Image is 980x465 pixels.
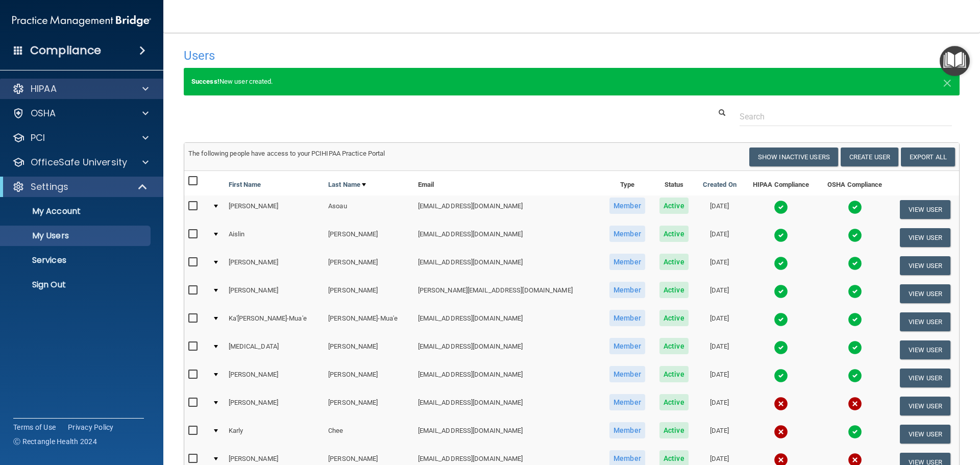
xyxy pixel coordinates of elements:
[414,308,602,336] td: [EMAIL_ADDRESS][DOMAIN_NAME]
[774,284,788,299] img: tick.e7d51cea.svg
[13,436,97,447] span: Ⓒ Rectangle Health 2024
[659,338,689,354] span: Active
[841,148,898,166] button: Create User
[602,171,652,195] th: Type
[414,195,602,224] td: [EMAIL_ADDRESS][DOMAIN_NAME]
[659,282,689,298] span: Active
[324,224,414,252] td: [PERSON_NAME]
[900,369,950,387] button: View User
[695,252,744,280] td: [DATE]
[184,68,960,95] div: New user created.
[774,256,788,271] img: tick.e7d51cea.svg
[609,310,645,326] span: Member
[774,369,788,383] img: tick.e7d51cea.svg
[749,148,838,166] button: Show Inactive Users
[414,280,602,308] td: [PERSON_NAME][EMAIL_ADDRESS][DOMAIN_NAME]
[695,308,744,336] td: [DATE]
[414,171,602,195] th: Email
[188,150,385,157] span: The following people have access to your PCIHIPAA Practice Portal
[225,308,325,336] td: Ka'[PERSON_NAME]-Mua'e
[12,132,149,144] a: PCI
[774,312,788,327] img: tick.e7d51cea.svg
[659,422,689,438] span: Active
[848,312,862,327] img: tick.e7d51cea.svg
[225,420,325,448] td: Karly
[324,195,414,224] td: Asoau
[818,171,891,195] th: OSHA Compliance
[695,420,744,448] td: [DATE]
[900,340,950,359] button: View User
[225,195,325,224] td: [PERSON_NAME]
[848,228,862,242] img: tick.e7d51cea.svg
[774,340,788,355] img: tick.e7d51cea.svg
[900,312,950,331] button: View User
[695,195,744,224] td: [DATE]
[31,83,57,95] p: HIPAA
[13,422,56,432] a: Terms of Use
[31,132,45,144] p: PCI
[225,252,325,280] td: [PERSON_NAME]
[414,392,602,420] td: [EMAIL_ADDRESS][DOMAIN_NAME]
[12,107,149,119] a: OSHA
[225,280,325,308] td: [PERSON_NAME]
[68,422,114,432] a: Privacy Policy
[659,254,689,270] span: Active
[659,226,689,242] span: Active
[774,397,788,411] img: cross.ca9f0e7f.svg
[31,156,127,168] p: OfficeSafe University
[695,336,744,364] td: [DATE]
[943,76,952,88] button: Close
[703,179,737,191] a: Created On
[900,200,950,219] button: View User
[225,392,325,420] td: [PERSON_NAME]
[901,148,955,166] a: Export All
[7,255,146,265] p: Services
[609,366,645,382] span: Member
[900,425,950,444] button: View User
[609,254,645,270] span: Member
[414,224,602,252] td: [EMAIL_ADDRESS][DOMAIN_NAME]
[695,392,744,420] td: [DATE]
[31,107,56,119] p: OSHA
[609,226,645,242] span: Member
[324,364,414,392] td: [PERSON_NAME]
[652,171,695,195] th: Status
[324,336,414,364] td: [PERSON_NAME]
[12,83,149,95] a: HIPAA
[848,200,862,214] img: tick.e7d51cea.svg
[609,394,645,410] span: Member
[324,308,414,336] td: [PERSON_NAME]-Mua'e
[940,46,970,76] button: Open Resource Center
[695,364,744,392] td: [DATE]
[659,394,689,410] span: Active
[30,43,101,58] h4: Compliance
[225,364,325,392] td: [PERSON_NAME]
[12,181,148,193] a: Settings
[609,422,645,438] span: Member
[659,366,689,382] span: Active
[943,71,952,92] span: ×
[7,206,146,216] p: My Account
[324,252,414,280] td: [PERSON_NAME]
[609,338,645,354] span: Member
[324,280,414,308] td: [PERSON_NAME]
[7,231,146,241] p: My Users
[900,397,950,415] button: View User
[414,336,602,364] td: [EMAIL_ADDRESS][DOMAIN_NAME]
[848,397,862,411] img: cross.ca9f0e7f.svg
[900,284,950,303] button: View User
[659,198,689,214] span: Active
[191,78,219,85] strong: Success!
[225,336,325,364] td: [MEDICAL_DATA]
[12,11,151,31] img: PMB logo
[848,284,862,299] img: tick.e7d51cea.svg
[848,425,862,439] img: tick.e7d51cea.svg
[414,252,602,280] td: [EMAIL_ADDRESS][DOMAIN_NAME]
[225,224,325,252] td: Aislin
[695,224,744,252] td: [DATE]
[744,171,818,195] th: HIPAA Compliance
[740,107,952,126] input: Search
[324,420,414,448] td: Chee
[324,392,414,420] td: [PERSON_NAME]
[414,364,602,392] td: [EMAIL_ADDRESS][DOMAIN_NAME]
